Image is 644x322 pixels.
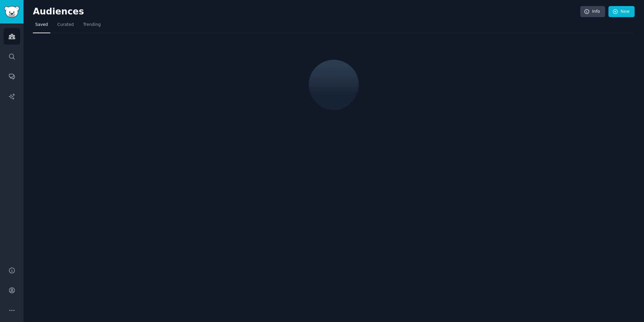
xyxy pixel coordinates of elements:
[33,6,580,17] h2: Audiences
[33,19,50,33] a: Saved
[81,19,103,33] a: Trending
[57,22,74,28] span: Curated
[608,6,635,17] a: New
[35,22,48,28] span: Saved
[55,19,76,33] a: Curated
[4,6,19,18] img: GummySearch logo
[83,22,101,28] span: Trending
[580,6,605,17] a: Info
